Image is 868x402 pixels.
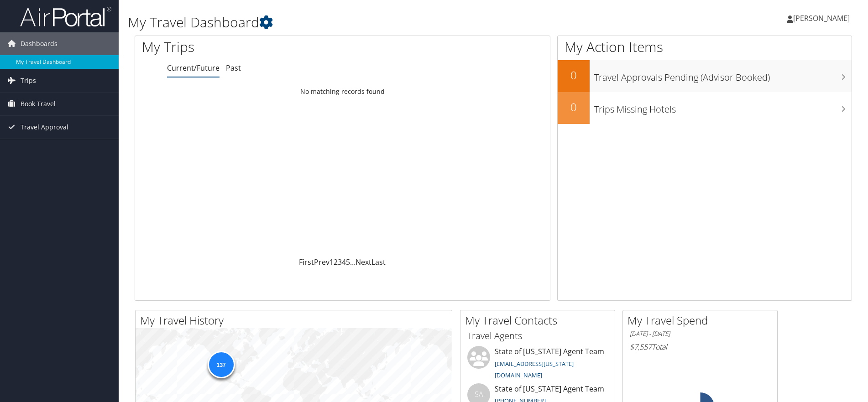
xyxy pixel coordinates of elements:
h2: 0 [558,67,590,83]
span: … [350,257,356,267]
a: 5 [346,257,350,267]
img: airportal-logo.png [20,6,111,27]
a: First [299,257,314,267]
a: 0Trips Missing Hotels [558,92,852,124]
a: [PERSON_NAME] [787,5,859,32]
h3: Travel Agents [467,330,608,342]
a: [EMAIL_ADDRESS][US_STATE][DOMAIN_NAME] [495,360,574,380]
h2: My Travel Spend [627,313,777,328]
a: Next [356,257,371,267]
h1: My Trips [142,37,370,57]
h3: Trips Missing Hotels [594,98,852,116]
span: Book Travel [21,93,56,115]
a: Prev [314,257,329,267]
a: 2 [334,257,338,267]
span: $7,557 [630,342,652,352]
span: Dashboards [21,32,58,55]
h6: Total [630,342,770,352]
a: Past [226,63,241,73]
a: 0Travel Approvals Pending (Advisor Booked) [558,60,852,92]
span: [PERSON_NAME] [793,13,850,23]
td: No matching records found [135,83,550,100]
a: 4 [342,257,346,267]
a: Last [371,257,386,267]
a: Current/Future [167,63,220,73]
li: State of [US_STATE] Agent Team [463,346,612,383]
span: Trips [21,69,36,92]
div: 137 [207,351,235,378]
h2: My Travel History [140,313,452,328]
a: 1 [329,257,334,267]
h1: My Travel Dashboard [128,13,615,32]
h2: My Travel Contacts [465,313,615,328]
h1: My Action Items [558,37,852,57]
span: Travel Approval [21,116,68,139]
a: 3 [338,257,342,267]
h3: Travel Approvals Pending (Advisor Booked) [594,67,852,84]
h6: [DATE] - [DATE] [630,330,770,338]
h2: 0 [558,99,590,115]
